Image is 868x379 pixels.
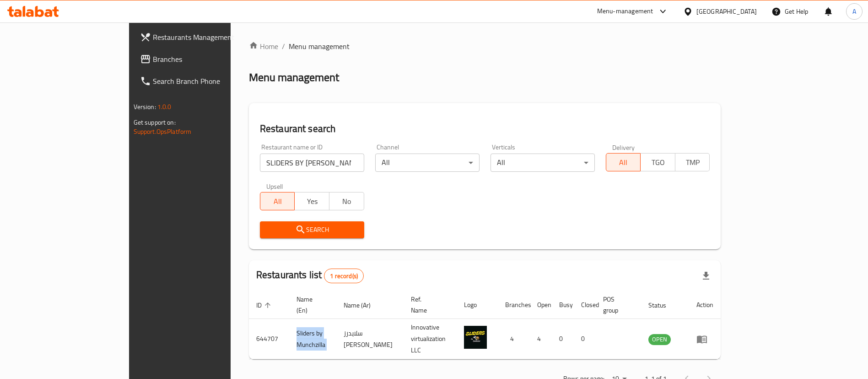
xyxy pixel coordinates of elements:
label: Delivery [612,144,635,150]
th: Open [530,291,552,319]
h2: Menu management [249,70,339,85]
h2: Restaurants list [256,268,364,283]
button: TGO [640,153,675,171]
div: [GEOGRAPHIC_DATA] [696,6,757,16]
nav: breadcrumb [249,41,721,52]
button: No [329,192,364,210]
span: 1 record(s) [324,272,363,280]
td: 0 [552,319,574,359]
span: ID [256,300,274,311]
a: Branches [133,48,274,70]
td: Sliders by Munchzilla [289,319,336,359]
div: All [375,154,480,172]
td: Innovative virtualization LLC [404,319,457,359]
label: Upsell [266,183,283,189]
span: Ref. Name [411,294,446,316]
td: 0 [574,319,596,359]
span: Version: [134,101,156,113]
a: Support.OpsPlatform [134,126,192,137]
td: 4 [530,319,552,359]
span: All [264,195,291,208]
button: All [260,192,295,210]
span: A [852,6,856,16]
span: 1.0.0 [157,101,172,113]
button: All [606,153,641,171]
span: OPEN [648,334,671,345]
table: enhanced table [249,291,721,359]
div: Menu [696,334,713,345]
span: Restaurants Management [153,32,267,43]
img: Sliders by Munchzilla [464,326,487,349]
span: Get support on: [134,116,176,128]
span: All [610,156,637,169]
div: Menu-management [597,6,653,17]
button: Yes [294,192,329,210]
input: Search for restaurant name or ID.. [260,154,364,172]
button: TMP [675,153,710,171]
button: Search [260,221,364,238]
span: Name (Ar) [344,300,383,311]
th: Logo [457,291,498,319]
span: TMP [679,156,706,169]
span: No [333,195,361,208]
div: Export file [695,265,717,287]
span: Status [648,300,678,311]
span: Search Branch Phone [153,76,267,87]
li: / [282,41,285,52]
span: POS group [603,294,630,316]
span: Yes [298,195,326,208]
td: 4 [498,319,530,359]
div: All [491,154,595,172]
span: Name (En) [297,294,325,316]
span: TGO [644,156,672,169]
span: Menu management [289,41,350,52]
th: Closed [574,291,596,319]
span: Search [267,224,357,236]
th: Busy [552,291,574,319]
div: Total records count [324,269,364,283]
span: Branches [153,54,267,65]
h2: Restaurant search [260,122,710,136]
td: سلايدرز [PERSON_NAME] [336,319,404,359]
a: Search Branch Phone [133,70,274,92]
th: Action [689,291,721,319]
th: Branches [498,291,530,319]
a: Restaurants Management [133,26,274,48]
